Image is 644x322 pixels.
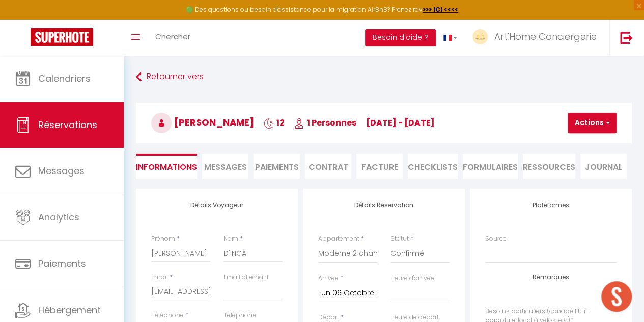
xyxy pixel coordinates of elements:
[148,20,198,56] a: Chercher
[485,202,617,209] h4: Plateformes
[580,154,627,179] li: Journal
[485,274,617,281] h4: Remarques
[568,113,617,133] button: Actions
[356,154,403,179] li: Facture
[366,117,435,129] span: [DATE] - [DATE]
[151,311,184,320] label: Téléphone
[136,68,632,86] a: Retourner vers
[365,29,436,46] button: Besoin d'aide ?
[620,31,633,44] img: logout
[136,154,197,179] li: Informations
[151,234,175,244] label: Prénom
[151,202,283,209] h4: Détails Voyageur
[151,116,254,129] span: [PERSON_NAME]
[38,211,79,224] span: Analytics
[31,28,93,46] img: Super Booking
[204,161,247,173] span: Messages
[485,234,507,244] label: Source
[38,72,91,85] span: Calendriers
[390,274,434,283] label: Heure d'arrivée
[223,234,238,244] label: Nom
[151,273,168,282] label: Email
[155,31,190,42] span: Chercher
[294,117,356,129] span: 1 Personnes
[38,304,101,316] span: Hébergement
[318,234,359,244] label: Appartement
[423,5,458,14] a: >>> ICI <<<<
[472,29,488,44] img: ...
[523,154,575,179] li: Ressources
[465,20,609,56] a: ... Art'Home Conciergerie
[38,118,97,131] span: Réservations
[305,154,351,179] li: Contrat
[463,154,518,179] li: FORMULAIRES
[494,30,597,43] span: Art'Home Conciergerie
[408,154,458,179] li: CHECKLISTS
[223,273,269,282] label: Email alternatif
[390,234,409,244] label: Statut
[601,281,632,312] div: Ouvrir le chat
[254,154,300,179] li: Paiements
[38,257,86,270] span: Paiements
[318,274,339,283] label: Arrivée
[38,164,85,177] span: Messages
[264,117,285,129] span: 12
[318,202,450,209] h4: Détails Réservation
